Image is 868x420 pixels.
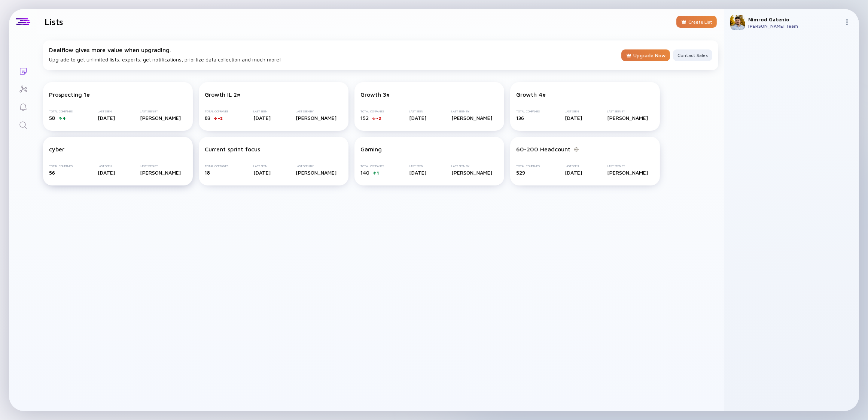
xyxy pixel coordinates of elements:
div: Last Seen [409,164,426,168]
div: Total Companies [205,110,228,113]
span: 83 [205,115,210,121]
div: Last Seen [565,110,582,113]
div: [DATE] [565,115,582,121]
div: [DATE] [565,169,582,176]
div: Total Companies [49,164,73,168]
div: [PERSON_NAME] [451,169,492,176]
div: 1 [377,170,379,176]
button: Create List [676,16,717,28]
div: Last Seen [409,110,426,113]
div: Total Companies [360,164,384,168]
span: 152 [360,115,369,121]
div: 60-200 Headcount [516,146,570,152]
span: 18 [205,169,210,176]
div: [PERSON_NAME] [296,115,336,121]
div: Dealflow gives more value when upgrading. [49,46,618,53]
div: Last Seen [98,110,115,113]
div: Last Seen By [296,164,336,168]
div: Total Companies [360,110,384,113]
div: [PERSON_NAME] Team [748,23,841,29]
div: Total Companies [516,164,540,168]
a: Search [9,115,37,133]
a: Investor Map [9,79,37,97]
div: [PERSON_NAME] [140,115,181,121]
div: Upgrade Now [621,49,670,62]
div: [DATE] [409,169,426,176]
div: [PERSON_NAME] [140,169,181,176]
div: cyber [49,146,64,152]
div: Total Companies [516,110,540,113]
div: Last Seen By [607,164,648,168]
button: Upgrade Now [621,49,670,61]
div: Last Seen By [607,110,648,113]
div: [PERSON_NAME] [296,169,336,176]
div: -2 [218,115,223,121]
div: -2 [376,115,381,121]
div: Last Seen By [451,110,492,113]
div: [DATE] [409,115,426,121]
div: [DATE] [98,169,115,176]
div: Nimrod Gatenio [748,16,841,22]
span: 140 [360,169,369,176]
span: 58 [49,115,55,121]
a: Reminders [9,97,37,115]
div: Last Seen [253,164,271,168]
div: Prospecting 1# [49,91,90,98]
div: Last Seen By [140,164,181,168]
div: [DATE] [253,169,271,176]
div: Total Companies [49,110,73,113]
div: Growth 3# [360,91,390,98]
div: 4 [63,115,66,121]
div: [PERSON_NAME] [451,115,492,121]
div: [PERSON_NAME] [607,169,648,176]
div: Growth IL 2# [205,91,240,98]
span: 56 [49,169,55,176]
div: Current sprint focus [205,146,260,152]
div: Upgrade to get unlimited lists, exports, get notifications, priortize data collection and much more! [49,46,618,63]
div: Last Seen [253,110,271,113]
div: Last Seen By [296,110,336,113]
h1: Lists [45,16,63,27]
div: Last Seen [98,164,115,168]
div: [DATE] [98,115,115,121]
div: Last Seen [565,164,582,168]
div: [PERSON_NAME] [607,115,648,121]
span: 136 [516,115,524,121]
img: Menu [844,19,850,25]
div: Growth 4# [516,91,546,98]
div: [DATE] [253,115,271,121]
div: Gaming [360,146,382,152]
div: Last Seen By [140,110,181,113]
img: Nimrod Profile Picture [730,15,745,30]
a: Lists [9,61,37,79]
button: Contact Sales [673,49,712,61]
span: 529 [516,169,525,176]
div: Last Seen By [451,164,492,168]
div: Total Companies [205,164,228,168]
